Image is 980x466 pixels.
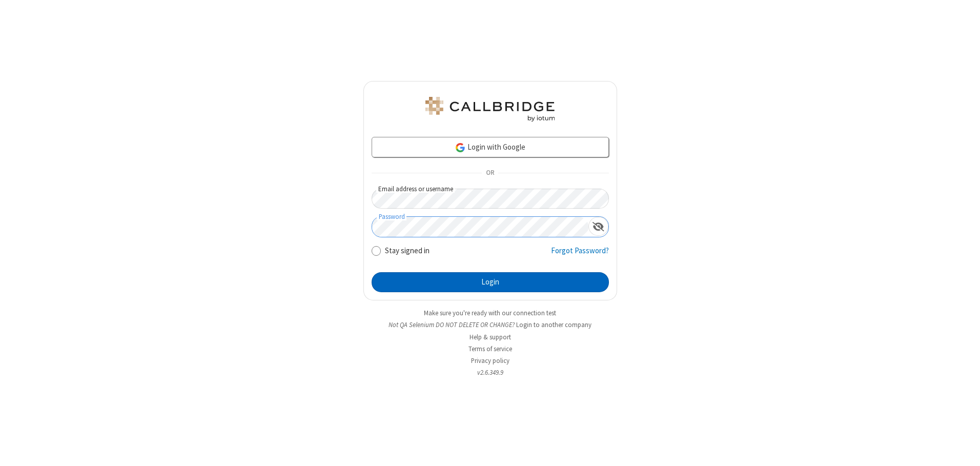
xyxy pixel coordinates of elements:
a: Help & support [469,333,511,341]
a: Terms of service [468,345,512,353]
li: Not QA Selenium DO NOT DELETE OR CHANGE? [363,320,617,330]
img: QA Selenium DO NOT DELETE OR CHANGE [423,97,557,121]
div: Show password [588,217,608,236]
a: Privacy policy [471,356,509,365]
img: google-icon.png [455,142,466,153]
label: Stay signed in [385,245,430,257]
button: Login [372,272,609,293]
a: Forgot Password? [551,245,609,265]
button: Login to another company [516,320,591,330]
span: OR [482,166,498,180]
li: v2.6.349.9 [363,368,617,377]
input: Password [372,217,588,237]
a: Login with Google [372,137,609,157]
input: Email address or username [372,189,609,209]
a: Make sure you're ready with our connection test [424,309,556,317]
